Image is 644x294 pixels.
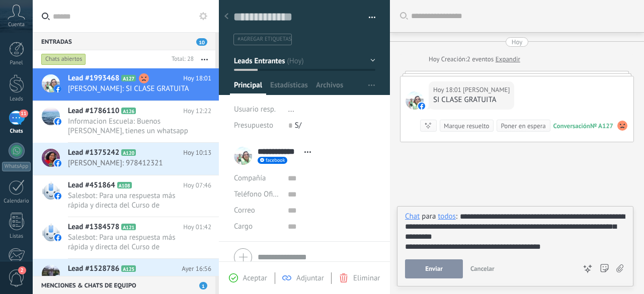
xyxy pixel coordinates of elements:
[496,54,520,64] a: Expandir
[33,101,219,142] a: Lead #1786110 A126 Hoy 12:22 Informacion Escuela: Buenos [PERSON_NAME], tienes un whatsapp para d...
[433,85,463,95] div: Hoy 18:01
[121,108,136,114] span: A126
[2,128,31,135] div: Chats
[54,234,61,241] img: facebook-sm.svg
[553,122,590,130] div: Conversación
[54,118,61,125] img: facebook-sm.svg
[183,73,211,83] span: Hoy 18:01
[168,54,194,64] div: Total: 28
[2,96,31,103] div: Leads
[54,192,61,200] img: facebook-sm.svg
[68,264,119,274] span: Lead #1528786
[33,175,219,217] a: Lead #451864 A108 Hoy 07:46 Salesbot: Para una respuesta más rápida y directa del Curso de Biomag...
[33,32,215,50] div: Entradas
[8,22,25,28] span: Cuenta
[2,198,31,205] div: Calendario
[234,102,281,118] div: Usuario resp.
[296,273,324,283] span: Adjuntar
[288,105,294,114] span: ...
[418,103,425,110] img: facebook-sm.svg
[237,36,291,43] span: #agregar etiquetas
[467,54,494,64] span: 2 eventos
[405,259,463,278] button: Enviar
[68,180,115,190] span: Lead #451864
[234,80,262,95] span: Principal
[234,118,281,134] div: Presupuesto
[33,217,219,258] a: Lead #1384578 A121 Hoy 01:42 Salesbot: Para una respuesta más rápida y directa del Curso de Bioma...
[433,95,510,105] div: SI CLASE GRATUITA
[196,38,207,46] span: 10
[266,158,285,163] span: facebook
[68,158,192,168] span: [PERSON_NAME]: 978412321
[18,266,26,274] span: 2
[33,276,215,294] div: Menciones & Chats de equipo
[429,54,520,64] div: Creación:
[444,121,489,131] div: Marque resuelto
[463,85,510,95] span: Mirian Soria
[41,53,86,65] div: Chats abiertos
[234,206,255,215] span: Correo
[406,91,424,110] span: Mirian Soria
[234,170,280,186] div: Compañía
[68,106,119,116] span: Lead #1786110
[234,105,276,114] span: Usuario resp.
[470,264,495,273] span: Cancelar
[19,110,28,118] span: 11
[68,233,192,252] span: Salesbot: Para una respuesta más rápida y directa del Curso de Biomagnetismo u otros temas, escrí...
[2,60,31,66] div: Panel
[33,143,219,175] a: Lead #1375242 A120 Hoy 10:13 [PERSON_NAME]: 978412321
[117,182,132,188] span: A108
[501,121,545,131] div: Poner en espera
[33,259,219,291] a: Lead #1528786 A125 Ayer 16:56 [PERSON_NAME]: 929886892
[68,222,119,232] span: Lead #1384578
[234,223,253,230] span: Cargo
[183,106,211,116] span: Hoy 12:22
[353,273,380,283] span: Eliminar
[422,212,436,222] span: para
[438,212,455,221] div: todos
[234,186,280,203] button: Teléfono Oficina
[456,212,457,222] span: :
[54,160,61,167] img: facebook-sm.svg
[425,265,443,272] span: Enviar
[234,189,286,199] span: Teléfono Oficina
[512,37,523,47] div: Hoy
[121,149,136,156] span: A120
[234,219,280,235] div: Cargo
[68,148,119,158] span: Lead #1375242
[68,117,192,136] span: Informacion Escuela: Buenos [PERSON_NAME], tienes un whatsapp para darte informes por favor?
[199,282,207,289] span: 1
[121,75,136,81] span: A127
[54,85,61,92] img: facebook-sm.svg
[295,121,301,130] span: S/
[183,148,211,158] span: Hoy 10:13
[33,68,219,101] a: Lead #1993468 A127 Hoy 18:01 [PERSON_NAME]: SI CLASE GRATUITA
[270,80,308,95] span: Estadísticas
[2,233,31,240] div: Listas
[466,259,499,278] button: Cancelar
[234,203,255,219] button: Correo
[2,162,31,171] div: WhatsApp
[68,191,192,210] span: Salesbot: Para una respuesta más rápida y directa del Curso de Biomagnetismo u otros temas, escrí...
[183,180,211,190] span: Hoy 07:46
[68,84,192,93] span: [PERSON_NAME]: SI CLASE GRATUITA
[243,273,267,283] span: Aceptar
[590,122,613,130] div: № A127
[121,224,136,230] span: A121
[68,73,119,83] span: Lead #1993468
[68,274,192,284] span: [PERSON_NAME]: 929886892
[121,265,136,272] span: A125
[316,80,343,95] span: Archivos
[429,54,441,64] div: Hoy
[183,222,211,232] span: Hoy 01:42
[234,121,273,130] span: Presupuesto
[182,264,211,274] span: Ayer 16:56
